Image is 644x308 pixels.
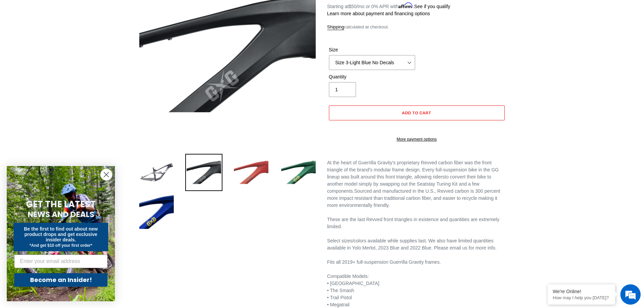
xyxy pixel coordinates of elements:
span: At the heart of Guerrilla Gravity's proprietary Revved carbon fiber was the front triangle of the... [327,160,499,180]
div: Navigation go back [7,37,18,47]
div: Sourced and manufactured in the U.S., Revved carbon is 300 percent more impact resistant than tra... [327,159,506,209]
img: Load image into Gallery viewer, Guerrilla Gravity Revved Modular Front Triangle [233,154,270,191]
div: Compatible Models: [327,273,506,280]
div: These are the last Revved front triangles in existence and quantities are extremely limited. [327,216,506,230]
div: • The Smash [327,287,506,294]
div: Chat with us now [45,38,124,47]
div: • Trail Pistol [327,294,506,301]
img: Load image into Gallery viewer, Guerrilla Gravity Revved Modular Front Triangle [138,154,175,191]
img: Load image into Gallery viewer, Guerrilla Gravity Revved Modular Front Triangle [185,154,222,191]
span: GET THE LATEST [26,198,96,210]
a: Learn more about payment and financing options [327,11,430,16]
span: We're online! [39,85,93,153]
a: Shipping [327,24,344,30]
a: See if you qualify - Learn more about Affirm Financing (opens in modal) [414,4,450,9]
span: Affirm [399,3,413,8]
div: Minimize live chat window [111,3,127,20]
div: Fits all 2019+ full-suspension Guerrilla Gravity frames. [327,259,506,266]
button: Close dialog [100,169,112,181]
span: Add to cart [402,110,431,115]
button: Become an Insider! [14,273,108,287]
img: Load image into Gallery viewer, Guerrilla Gravity Revved Modular Front Triangle [138,193,175,230]
p: How may I help you today? [553,295,610,300]
div: • [GEOGRAPHIC_DATA] [327,280,506,287]
div: calculated at checkout. [327,24,506,30]
div: Select sizes/colors available while supplies last. We also have limited quantities available in Y... [327,237,506,252]
span: $50 [349,4,356,9]
label: Size [329,46,415,53]
p: Starting at /mo or 0% APR with . [327,1,450,10]
span: to convert their bike to another model simply by swapping out the Seatstay Tuning Kit and a few c... [327,174,492,194]
textarea: Type your message and hit 'Enter' [3,185,129,208]
div: We're Online! [553,289,610,294]
span: Be the first to find out about new product drops and get exclusive insider deals. [24,226,98,242]
label: Quantity [329,73,415,80]
button: Add to cart [329,105,505,120]
img: Load image into Gallery viewer, Guerrilla Gravity Revved Modular Front Triangle [280,154,317,191]
span: NEWS AND DEALS [28,209,94,220]
input: Enter your email address [14,255,108,268]
span: *And get $10 off your first order* [29,243,92,248]
a: More payment options [329,136,505,142]
img: d_696896380_company_1647369064580_696896380 [22,34,39,51]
